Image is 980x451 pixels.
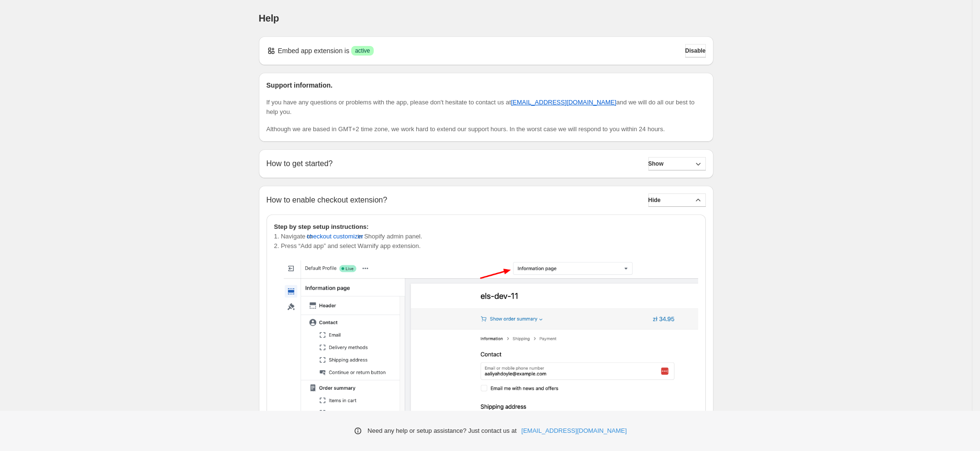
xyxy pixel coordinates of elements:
span: Hide [648,196,661,204]
p: Although we are based in GMT+2 time zone, we work hard to extend our support hours. In the worst ... [267,124,706,134]
span: checkout customizer [307,232,364,241]
strong: Step by step setup instructions: [274,223,369,230]
button: Hide [648,193,706,207]
span: Help [259,13,279,23]
p: Embed app extension is [278,46,349,56]
span: active [355,47,370,55]
button: Show [648,157,706,170]
p: If you have any questions or problems with the app, please don't hesitate to contact us at and we... [267,98,706,117]
span: Disable [685,47,706,55]
a: [EMAIL_ADDRESS][DOMAIN_NAME] [511,99,616,106]
a: [EMAIL_ADDRESS][DOMAIN_NAME] [522,426,627,436]
h2: How to enable checkout extension? [267,195,388,204]
span: Show [648,160,664,168]
p: 2. Press “Add app” and select Warnify app extension. [274,241,698,251]
h2: How to get started? [267,159,333,168]
button: checkout customizer [307,229,364,244]
h2: Support information. [267,80,706,90]
p: 1. Navigate to in Shopify admin panel. [274,232,698,241]
button: Disable [685,44,706,57]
